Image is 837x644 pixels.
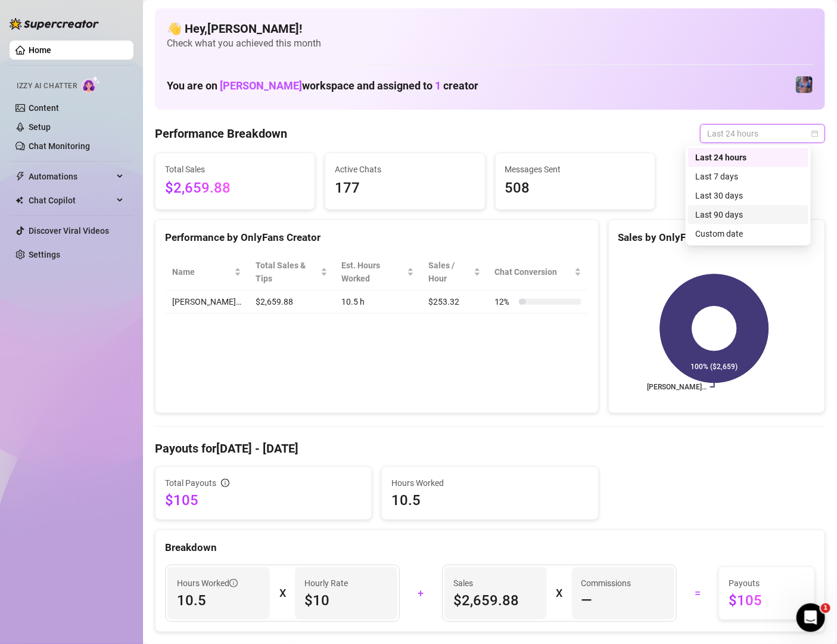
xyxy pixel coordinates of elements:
div: Last 90 days [688,205,808,224]
td: $253.32 [421,290,488,314]
span: [PERSON_NAME] [220,79,302,92]
a: Discover Viral Videos [29,226,109,236]
a: Content [29,103,59,113]
th: Sales / Hour [421,254,488,290]
div: X [556,584,562,603]
span: Last 24 hours [707,125,818,143]
span: Hours Worked [177,577,238,590]
span: 1 [821,603,830,613]
span: $105 [165,491,362,510]
h4: Performance Breakdown [155,125,287,142]
span: Active Chats [335,163,475,176]
span: info-circle [229,579,238,587]
span: Hours Worked [391,476,588,490]
span: $105 [729,591,805,610]
text: [PERSON_NAME]… [647,383,707,391]
td: 10.5 h [335,290,422,314]
img: logo-BBDzfeDw.svg [10,18,99,30]
span: 10.5 [177,591,260,610]
span: 12 % [495,295,514,308]
h1: You are on workspace and assigned to creator [167,79,478,92]
span: $10 [304,591,388,610]
div: Breakdown [165,540,815,556]
div: Est. Hours Worked [342,259,405,285]
img: AI Chatter [82,76,100,93]
span: Check what you achieved this month [167,37,813,50]
div: Custom date [688,224,808,243]
span: 177 [335,177,475,200]
div: Performance by OnlyFans Creator [165,230,589,246]
div: Custom date [695,227,801,240]
th: Total Sales & Tips [248,254,335,290]
span: Name [172,265,232,278]
div: Sales by OnlyFans Creator [618,230,815,246]
div: X [279,584,285,603]
span: Izzy AI Chatter [17,80,77,92]
iframe: Intercom live chat [796,603,825,632]
span: $2,659.88 [454,591,537,610]
span: Payouts [729,577,805,590]
span: 10.5 [391,491,588,510]
div: = [684,584,711,603]
h4: 👋 Hey, [PERSON_NAME] ! [167,20,813,37]
h4: Payouts for [DATE] - [DATE] [155,440,825,457]
span: Sales / Hour [428,259,471,285]
div: Last 24 hours [695,151,801,164]
span: Sales [454,577,537,590]
span: $2,659.88 [165,177,305,200]
span: Total Sales [165,163,305,176]
span: thunderbolt [15,172,25,181]
div: Last 7 days [688,167,808,186]
span: Total Payouts [165,476,216,490]
a: Settings [29,250,60,259]
div: Last 30 days [688,186,808,205]
span: Chat Copilot [29,191,113,210]
article: Hourly Rate [304,577,348,590]
th: Chat Conversion [488,254,589,290]
span: Total Sales & Tips [256,259,318,285]
td: [PERSON_NAME]… [165,290,248,314]
div: Last 7 days [695,170,801,183]
a: Setup [29,122,51,132]
article: Commissions [581,577,631,590]
td: $2,659.88 [248,290,335,314]
span: Chat Conversion [495,265,572,278]
img: Jaylie [796,76,813,93]
div: Last 90 days [695,208,801,221]
span: 508 [505,177,645,200]
th: Name [165,254,248,290]
span: — [581,591,593,610]
div: + [407,584,434,603]
span: 1 [435,79,441,92]
span: info-circle [221,479,229,487]
span: Messages Sent [505,163,645,176]
span: calendar [811,130,819,137]
a: Home [29,45,51,55]
div: Last 30 days [695,189,801,202]
div: Last 24 hours [688,148,808,167]
a: Chat Monitoring [29,141,90,151]
img: Chat Copilot [15,196,23,205]
span: Automations [29,167,113,186]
